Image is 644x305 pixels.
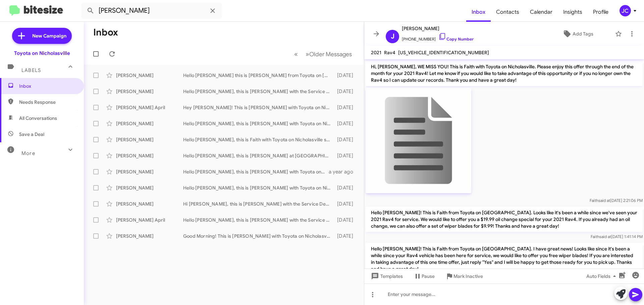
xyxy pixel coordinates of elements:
p: Hi, [PERSON_NAME], WE MISS YOU! This is Faith with Toyota on Nicholasville. Please enjoy this off... [366,61,643,86]
div: [DATE] [334,201,359,207]
div: Hi [PERSON_NAME], this is [PERSON_NAME] with the Service Department at [GEOGRAPHIC_DATA] on [GEOG... [183,201,334,207]
span: « [294,50,298,58]
div: Hello [PERSON_NAME], this is [PERSON_NAME] with Toyota on Nicholasville. I wanted to let you know... [183,120,334,127]
div: Hello [PERSON_NAME] this is [PERSON_NAME] from Toyota on [GEOGRAPHIC_DATA]. This week only we are... [183,72,334,79]
div: Hey [PERSON_NAME]! This is [PERSON_NAME] with Toyota on Nicholasville Service. Happy Holidays! En... [183,104,334,111]
input: Search [81,3,222,19]
span: Faith [DATE] 1:41:14 PM [591,234,643,239]
span: said at [599,234,611,239]
a: Calendar [525,2,558,22]
button: Next [302,47,356,61]
span: Mark Inactive [453,270,483,282]
button: Pause [408,270,440,282]
span: All Conversations [19,115,57,122]
div: [DATE] [334,120,359,127]
div: [DATE] [334,88,359,95]
span: Auto Fields [586,270,619,282]
div: JC [620,5,631,16]
div: Hello [PERSON_NAME], this is [PERSON_NAME] with Toyota on Nicholasville Service Department. Accor... [183,168,329,175]
nav: Page navigation example [290,47,356,61]
div: Hello [PERSON_NAME], this is [PERSON_NAME] with the Service Department at [GEOGRAPHIC_DATA] on [G... [183,88,334,95]
div: [DATE] [334,233,359,239]
div: [PERSON_NAME] [116,233,183,239]
span: Save a Deal [19,131,44,138]
span: [PERSON_NAME] [402,24,474,32]
span: [PHONE_NUMBER] [402,32,474,43]
div: [PERSON_NAME] [116,168,183,175]
div: [PERSON_NAME] [116,120,183,127]
a: Insights [558,2,588,22]
a: New Campaign [12,28,72,44]
span: Inbox [19,83,76,89]
div: Hello [PERSON_NAME], this is [PERSON_NAME] with Toyota on Nicholasville. We were alerted that you... [183,184,334,191]
div: Hello [PERSON_NAME], this is [PERSON_NAME] at [GEOGRAPHIC_DATA] on [GEOGRAPHIC_DATA]. It's been a... [183,152,334,159]
div: Hello [PERSON_NAME], this is Faith with Toyota on Nicholasville service. Thanks for continuing to... [183,136,334,143]
button: Previous [290,47,302,61]
button: Add Tags [543,28,612,40]
span: [US_VEHICLE_IDENTIFICATION_NUMBER] [398,50,489,56]
span: New Campaign [32,32,66,39]
div: [DATE] [334,152,359,159]
span: Pause [422,270,435,282]
div: [PERSON_NAME] [116,152,183,159]
div: Good Morning! This is [PERSON_NAME] with Toyota on Nicholasville. I'm reaching out to let you kno... [183,233,334,239]
span: Older Messages [309,51,352,58]
div: [PERSON_NAME] April [116,217,183,223]
div: [PERSON_NAME] [116,201,183,207]
p: Hello [PERSON_NAME]! This is Faith from Toyota on [GEOGRAPHIC_DATA]. I have great news! Looks lik... [366,243,643,275]
span: Needs Response [19,99,76,105]
button: JC [614,5,637,16]
div: [DATE] [334,104,359,111]
a: Profile [588,2,614,22]
div: Toyota on Nicholasville [14,50,70,57]
img: 9k= [366,88,471,193]
h1: Inbox [93,27,118,38]
div: [PERSON_NAME] [116,72,183,79]
span: Faith [DATE] 2:21:06 PM [590,198,643,203]
span: J [391,31,394,42]
div: Hello [PERSON_NAME], this is [PERSON_NAME] with the Service Department at [GEOGRAPHIC_DATA] on [G... [183,217,334,223]
div: [PERSON_NAME] April [116,104,183,111]
span: said at [598,198,610,203]
div: [PERSON_NAME] [116,136,183,143]
a: Copy Number [438,36,474,42]
div: [PERSON_NAME] [116,88,183,95]
span: 2021 [371,50,381,56]
button: Templates [364,270,408,282]
a: Contacts [491,2,525,22]
span: Add Tags [573,28,593,40]
div: [PERSON_NAME] [116,184,183,191]
div: [DATE] [334,72,359,79]
div: [DATE] [334,217,359,223]
span: Rav4 [384,50,395,56]
span: Templates [370,270,403,282]
a: Inbox [466,2,491,22]
p: Hello [PERSON_NAME]! This is Faith from Toyota on [GEOGRAPHIC_DATA]. Looks like it's been a while... [366,207,643,232]
div: a year ago [329,168,359,175]
span: More [21,150,35,156]
span: » [306,50,309,58]
span: Labels [21,67,41,73]
div: [DATE] [334,184,359,191]
button: Auto Fields [581,270,624,282]
div: [DATE] [334,136,359,143]
button: Mark Inactive [440,270,488,282]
